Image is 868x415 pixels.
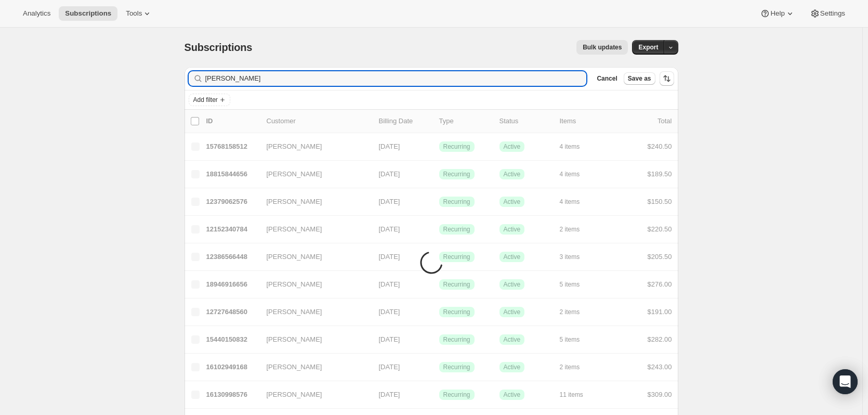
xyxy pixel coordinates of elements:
span: Add filter [193,96,218,104]
button: Add filter [189,94,230,106]
input: Filter subscribers [205,71,587,86]
span: Subscriptions [185,42,253,53]
span: Settings [820,9,845,18]
div: Open Intercom Messenger [833,369,858,394]
button: Subscriptions [59,6,117,21]
span: Save as [628,74,651,83]
span: Tools [126,9,142,18]
button: Cancel [593,72,621,85]
button: Settings [804,6,851,21]
button: Help [754,6,801,21]
span: Bulk updates [583,43,622,51]
span: Help [770,9,784,18]
span: Cancel [597,74,617,83]
button: Save as [624,72,655,85]
button: Analytics [17,6,57,21]
button: Tools [120,6,159,21]
span: Analytics [23,9,50,18]
span: Subscriptions [65,9,111,18]
button: Bulk updates [576,40,628,55]
button: Sort the results [660,71,674,86]
span: Export [638,43,658,51]
button: Export [632,40,664,55]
